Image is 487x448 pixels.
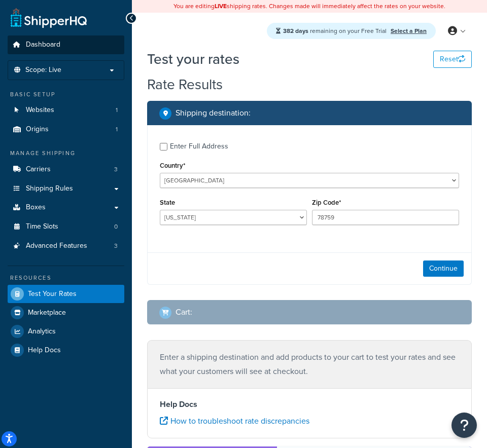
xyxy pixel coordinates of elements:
label: Zip Code* [312,199,341,206]
button: Continue [423,260,464,277]
li: Time Slots [8,217,124,236]
span: Boxes [26,203,46,212]
a: Shipping Rules [8,179,124,198]
span: Origins [26,125,49,134]
span: Help Docs [28,346,61,355]
a: Carriers3 [8,160,124,179]
span: Analytics [28,327,56,336]
a: Boxes [8,198,124,217]
span: Websites [26,106,54,115]
span: Dashboard [26,41,60,49]
a: How to troubleshoot rate discrepancies [160,415,309,427]
span: Scope: Live [25,66,61,74]
button: Open Resource Center [451,413,477,438]
span: 1 [116,125,118,134]
h4: Help Docs [160,398,459,410]
b: LIVE [215,2,227,11]
li: Carriers [8,160,124,179]
a: Advanced Features3 [8,237,124,255]
span: 0 [114,222,118,231]
span: Advanced Features [26,242,87,250]
h2: Cart : [176,308,192,317]
input: Enter Full Address [160,143,167,151]
a: Select a Plan [391,26,427,35]
h2: Rate Results [147,77,223,93]
a: Websites1 [8,101,124,120]
button: Reset [433,51,472,68]
span: Test Your Rates [28,290,77,298]
span: 3 [114,242,118,250]
strong: 382 days [283,26,308,35]
div: Manage Shipping [8,149,124,158]
span: Carriers [26,165,51,174]
a: Test Your Rates [8,285,124,303]
a: Help Docs [8,341,124,359]
span: Shipping Rules [26,184,73,193]
span: 3 [114,165,118,174]
li: Origins [8,120,124,139]
span: Time Slots [26,222,58,231]
li: Advanced Features [8,237,124,255]
a: Analytics [8,322,124,341]
a: Dashboard [8,35,124,54]
h1: Test your rates [147,49,239,69]
a: Time Slots0 [8,217,124,236]
span: Marketplace [28,309,66,317]
span: 1 [116,106,118,115]
span: remaining on your Free Trial [283,26,388,35]
label: Country* [160,162,185,169]
div: Resources [8,274,124,282]
a: Origins1 [8,120,124,139]
p: Enter a shipping destination and add products to your cart to test your rates and see what your c... [160,350,459,379]
h2: Shipping destination : [176,108,251,118]
label: State [160,199,175,206]
a: Marketplace [8,304,124,322]
li: Websites [8,101,124,120]
div: Basic Setup [8,90,124,99]
div: Enter Full Address [170,139,228,154]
